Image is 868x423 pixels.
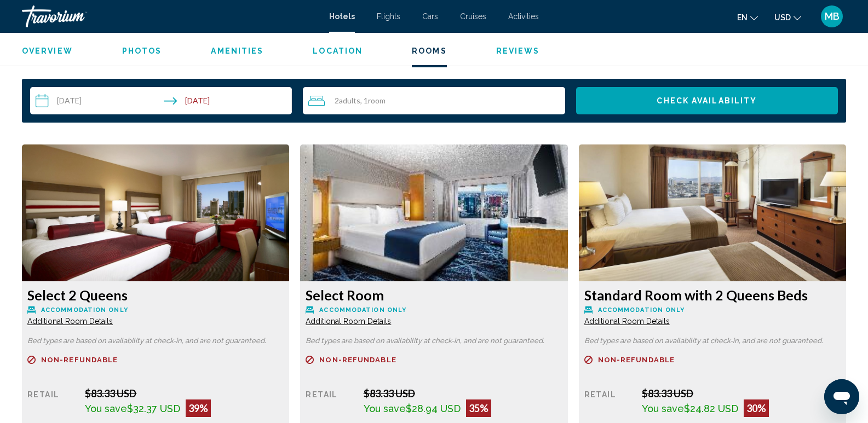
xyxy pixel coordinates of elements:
span: Check Availability [657,97,757,106]
span: Overview [22,47,73,55]
div: $83.33 USD [642,387,841,399]
a: Activities [508,12,539,21]
h3: Standard Room with 2 Queens Beds [584,287,841,303]
div: $83.33 USD [85,387,284,399]
div: Search widget [30,87,838,114]
span: Adults [339,96,360,105]
span: You save [85,403,127,414]
span: en [737,13,748,22]
span: You save [364,403,406,414]
span: Rooms [412,47,447,55]
span: Room [368,96,386,105]
button: Location [313,46,363,56]
a: Hotels [329,12,355,21]
span: Reviews [496,47,540,55]
span: Non-refundable [41,356,118,363]
button: Reviews [496,46,540,56]
button: Travelers: 2 adults, 0 children [303,87,565,114]
span: Accommodation Only [41,306,128,314]
button: Check-in date: Aug 22, 2025 Check-out date: Aug 24, 2025 [30,87,292,114]
a: Cars [422,12,438,21]
span: $28.94 USD [406,403,461,414]
div: 35% [466,399,491,417]
a: Flights [377,12,400,21]
span: $32.37 USD [127,403,180,414]
h3: Select Room [306,287,562,303]
p: Bed types are based on availability at check-in, and are not guaranteed. [584,337,841,345]
span: Additional Room Details [27,317,113,326]
button: Amenities [211,46,263,56]
span: Non-refundable [319,356,396,363]
button: Change currency [774,9,801,25]
button: Rooms [412,46,447,56]
p: Bed types are based on availability at check-in, and are not guaranteed. [27,337,284,345]
iframe: Кнопка запуска окна обмена сообщениями [824,379,859,414]
span: Photos [122,47,162,55]
div: Retail [27,387,77,417]
div: 30% [744,399,769,417]
span: USD [774,13,791,22]
span: $24.82 USD [684,403,738,414]
span: Additional Room Details [306,317,391,326]
img: c5a05705-c37f-4247-a2cd-96bcb699cdd5.jpeg [22,144,289,281]
span: Additional Room Details [584,317,670,326]
button: User Menu [818,5,846,28]
h3: Select 2 Queens [27,287,284,303]
span: Accommodation Only [319,306,406,314]
img: 80bcbb06-20cc-4459-b230-25b74c67a6a8.jpeg [300,144,567,281]
button: Check Availability [576,87,838,114]
button: Change language [737,9,758,25]
span: Location [313,47,363,55]
div: 39% [186,399,211,417]
div: $83.33 USD [364,387,562,399]
span: Non-refundable [598,356,675,363]
a: Cruises [460,12,486,21]
span: MB [825,11,840,22]
span: You save [642,403,684,414]
button: Overview [22,46,73,56]
span: 2 [335,96,360,105]
div: Retail [584,387,634,417]
span: Accommodation Only [598,306,685,314]
a: Travorium [22,5,318,27]
img: 5d4f9a02-9aba-4cda-868e-1ddc8f8e2f4e.jpeg [579,144,846,281]
div: Retail [306,387,355,417]
button: Photos [122,46,162,56]
p: Bed types are based on availability at check-in, and are not guaranteed. [306,337,562,345]
span: , 1 [360,96,386,105]
span: Amenities [211,47,263,55]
